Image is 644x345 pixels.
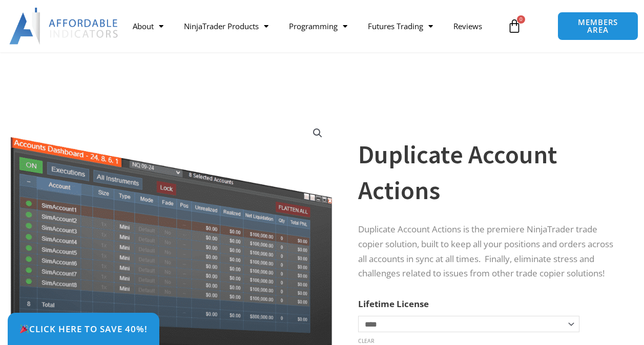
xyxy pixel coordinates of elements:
[9,8,119,45] img: LogoAI | Affordable Indicators – NinjaTrader
[20,325,29,333] img: 🎉
[557,12,638,40] a: MEMBERS AREA
[308,124,327,142] a: View full-screen image gallery
[8,313,159,345] a: 🎉Click Here to save 40%!
[279,14,358,38] a: Programming
[568,18,628,34] span: MEMBERS AREA
[174,14,279,38] a: NinjaTrader Products
[358,137,618,208] h1: Duplicate Account Actions
[19,325,148,333] span: Click Here to save 40%!
[443,14,492,38] a: Reviews
[122,14,503,38] nav: Menu
[358,14,443,38] a: Futures Trading
[358,298,429,310] label: Lifetime License
[122,14,174,38] a: About
[492,11,537,41] a: 0
[358,222,618,282] p: Duplicate Account Actions is the premiere NinjaTrader trade copier solution, built to keep all yo...
[517,15,525,24] span: 0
